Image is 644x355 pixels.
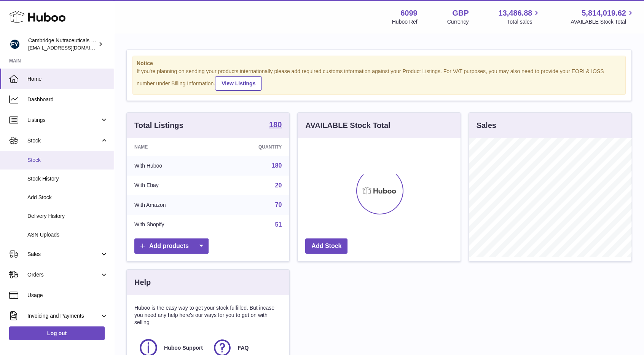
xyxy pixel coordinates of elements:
[134,120,183,131] h3: Total Listings
[498,8,541,26] a: 13,486.88 Total sales
[27,251,100,258] span: Sales
[127,156,216,176] td: With Huboo
[127,138,216,156] th: Name
[275,221,282,228] a: 51
[27,117,100,124] span: Listings
[27,157,108,164] span: Stock
[127,215,216,235] td: With Shopify
[498,8,532,18] span: 13,486.88
[27,213,108,220] span: Delivery History
[9,38,21,50] img: huboo@camnutra.com
[134,277,151,288] h3: Help
[134,304,282,326] p: Huboo is the easy way to get your stock fulfilled. But incase you need any help here's our ways f...
[137,68,622,91] div: If you're planning on sending your products internationally please add required customs informati...
[571,18,635,26] span: AVAILABLE Stock Total
[275,182,282,189] a: 20
[392,18,418,26] div: Huboo Ref
[305,120,390,131] h3: AVAILABLE Stock Total
[127,176,216,195] td: With Ebay
[27,271,100,278] span: Orders
[164,344,203,352] span: Huboo Support
[127,195,216,215] td: With Amazon
[27,137,100,144] span: Stock
[275,201,282,208] a: 70
[400,8,418,18] strong: 6099
[28,45,112,51] span: [EMAIL_ADDRESS][DOMAIN_NAME]
[305,238,348,254] a: Add Stock
[27,312,100,320] span: Invoicing and Payments
[134,238,209,254] a: Add products
[477,120,496,131] h3: Sales
[27,292,108,299] span: Usage
[269,121,282,128] strong: 180
[27,175,108,182] span: Stock History
[28,37,97,51] div: Cambridge Nutraceuticals Ltd
[27,75,108,83] span: Home
[216,138,289,156] th: Quantity
[27,194,108,201] span: Add Stock
[27,96,108,103] span: Dashboard
[507,18,541,26] span: Total sales
[269,121,282,130] a: 180
[582,8,626,18] span: 5,814,019.62
[27,231,108,238] span: ASN Uploads
[452,8,469,18] strong: GBP
[447,18,469,26] div: Currency
[137,60,622,67] strong: Notice
[571,8,635,26] a: 5,814,019.62 AVAILABLE Stock Total
[215,76,262,91] a: View Listings
[272,162,282,169] a: 180
[9,326,105,340] a: Log out
[238,344,249,352] span: FAQ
